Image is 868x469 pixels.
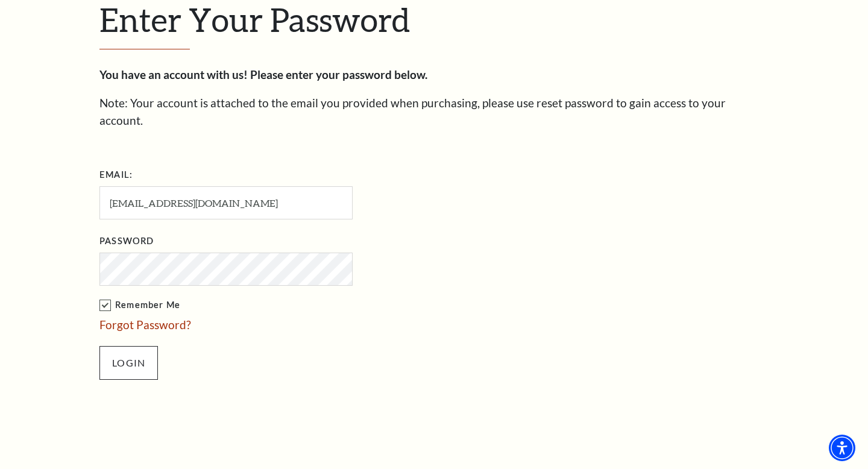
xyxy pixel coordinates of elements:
div: Accessibility Menu [829,435,855,461]
strong: Please enter your password below. [250,68,427,81]
label: Password [99,234,154,249]
a: Forgot Password? [99,318,191,332]
input: Submit button [99,346,158,380]
p: Note: Your account is attached to the email you provided when purchasing, please use reset passwo... [99,95,769,129]
label: Remember Me [99,298,473,313]
strong: You have an account with us! [99,68,248,81]
input: Required [99,186,353,219]
label: Email: [99,168,133,183]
